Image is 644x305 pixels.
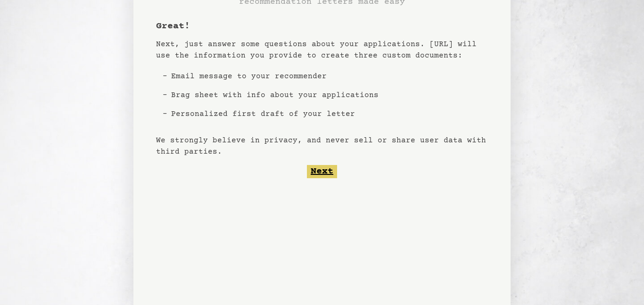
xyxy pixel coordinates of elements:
li: Personalized first draft of your letter [167,105,382,124]
h1: Great! [156,20,190,33]
li: Brag sheet with info about your applications [167,86,382,105]
p: Next, just answer some questions about your applications. [URL] will use the information you prov... [156,39,488,61]
p: We strongly believe in privacy, and never sell or share user data with third parties. [156,135,488,157]
button: Next [307,165,337,178]
li: Email message to your recommender [167,67,382,86]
